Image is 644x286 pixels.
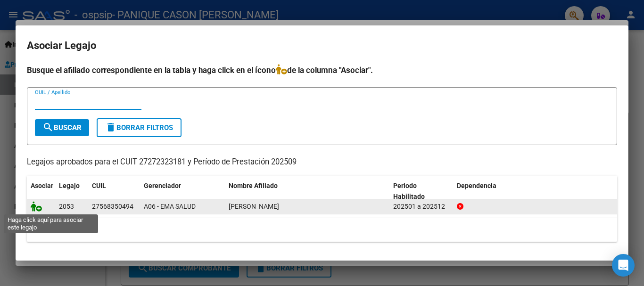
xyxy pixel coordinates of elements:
span: Nombre Afiliado [229,182,278,189]
datatable-header-cell: Nombre Afiliado [225,176,389,207]
span: Legajo [59,182,80,189]
datatable-header-cell: Asociar [27,176,55,207]
h4: Busque el afiliado correspondiente en la tabla y haga click en el ícono de la columna "Asociar". [27,64,617,76]
span: Borrar Filtros [105,123,173,132]
mat-icon: search [42,122,54,133]
mat-icon: delete [105,122,116,133]
span: A06 - EMA SALUD [144,203,196,210]
datatable-header-cell: CUIL [88,176,140,207]
span: 2053 [59,203,74,210]
span: LOPEZ QUIROGA ISABELLA ESTER [229,203,279,210]
button: Buscar [35,119,89,136]
span: Asociar [31,182,53,189]
datatable-header-cell: Periodo Habilitado [389,176,453,207]
datatable-header-cell: Dependencia [453,176,618,207]
button: Borrar Filtros [97,118,182,137]
div: 1 registros [27,218,617,242]
div: Open Intercom Messenger [612,254,635,277]
h2: Asociar Legajo [27,37,617,55]
p: Legajos aprobados para el CUIT 27272323181 y Período de Prestación 202509 [27,156,617,168]
div: 27568350494 [92,201,133,212]
div: 202501 a 202512 [393,201,449,212]
span: Dependencia [457,182,496,189]
span: Buscar [42,123,82,132]
span: CUIL [92,182,106,189]
datatable-header-cell: Gerenciador [140,176,225,207]
datatable-header-cell: Legajo [55,176,88,207]
span: Gerenciador [144,182,181,189]
span: Periodo Habilitado [393,182,425,200]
